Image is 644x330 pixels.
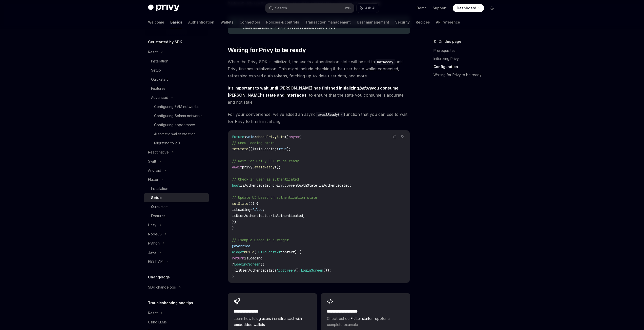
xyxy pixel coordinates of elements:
[433,47,500,55] a: Prerequisites
[144,120,209,129] a: Configuring appearance
[148,5,179,12] img: dark logo
[254,147,258,151] span: =>
[151,95,168,101] div: Advanced
[250,207,252,212] span: =
[299,268,301,273] span: :
[151,76,168,82] div: Quickstart
[399,133,406,140] button: Ask AI
[148,39,182,45] h5: Get started by SDK
[151,58,168,64] div: Installation
[305,16,351,28] a: Transaction management
[232,141,275,145] span: // Show loading state
[151,195,162,201] div: Setup
[188,16,214,28] a: Authentication
[242,165,254,169] span: privy.
[144,102,209,111] a: Configuring EVM networks
[144,111,209,120] a: Configuring Solana networks
[154,131,196,137] div: Automatic wallet creation
[359,85,372,91] em: before
[232,219,238,224] span: });
[285,135,289,139] span: ()
[295,268,299,273] span: ()
[457,6,476,11] span: Dashboard
[240,183,271,188] span: isAuthenticated
[232,183,240,188] span: bool
[148,310,158,316] div: React
[323,268,331,273] span: ());
[275,268,277,273] span: ?
[234,316,311,328] span: Learn how to and
[148,258,163,265] div: REST API
[144,57,209,66] a: Installation
[262,207,264,212] span: ;
[289,135,299,139] span: async
[232,207,250,212] span: isLoading
[248,201,258,206] span: (() {
[144,202,209,211] a: Quickstart
[266,16,299,28] a: Policies & controls
[433,63,500,71] a: Configuration
[151,213,165,219] div: Features
[232,201,248,206] span: setState
[232,165,242,169] span: await
[148,249,156,255] div: Java
[148,158,156,164] div: Swift
[240,16,260,28] a: Connectors
[154,122,195,128] div: Configuring appearance
[144,129,209,139] a: Automatic wallet creation
[439,38,461,45] span: On this page
[232,238,289,242] span: // Example usage in a widget
[271,183,273,188] span: =
[151,186,168,192] div: Installation
[256,135,285,139] span: checkPrivyAuth
[148,300,193,306] h5: Troubleshooting and tips
[357,16,389,28] a: User management
[232,274,234,279] span: }
[287,147,291,151] span: );
[232,213,271,218] span: isUserAuthenticated
[417,6,427,11] a: Demo
[433,55,500,63] a: Initializing Privy
[154,104,199,110] div: Configuring EVM networks
[228,85,399,98] strong: It’s important to wait until [PERSON_NAME] has finished initializing you consume [PERSON_NAME]’s ...
[170,16,182,28] a: Basics
[144,66,209,75] a: Setup
[258,147,277,151] span: isLoading
[375,59,395,65] code: NotReady
[234,262,260,267] span: LoadingScreen
[144,184,209,193] a: Installation
[256,316,275,321] a: log users in
[232,195,317,200] span: // Update UI based on authentication state
[234,268,275,273] span: (isUserAuthenticated
[232,159,299,163] span: // Wait for Privy SDK to be ready
[316,112,344,117] code: awaitReady()
[351,316,382,321] a: Flutter starter repo
[228,58,410,79] span: When the Privy SDK is initialized, the user’s authentication state will be set to until Privy fin...
[232,256,244,260] span: return
[232,268,234,273] span: :
[256,250,281,254] span: BuildContext
[254,165,275,169] span: awaitReady
[144,193,209,202] a: Setup
[232,147,248,151] span: setState
[275,5,289,11] div: Search...
[248,147,254,151] span: (()
[273,213,305,218] span: isAuthenticated;
[252,207,262,212] span: false
[144,75,209,84] a: Quickstart
[244,256,262,260] span: isLoading
[148,16,164,28] a: Welcome
[148,231,162,237] div: NodeJS
[433,6,447,11] a: Support
[148,274,170,280] h5: Changelogs
[151,204,168,210] div: Quickstart
[148,222,156,228] div: Unity
[148,284,176,290] div: SDK changelogs
[273,183,351,188] span: privy.currentAuthState.isAuthenticated;
[391,133,398,140] button: Copy the contents from the code block
[144,211,209,221] a: Features
[265,4,354,13] button: Search...CtrlK
[246,135,254,139] span: void
[144,139,209,148] a: Migrating to 2.0
[277,147,279,151] span: =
